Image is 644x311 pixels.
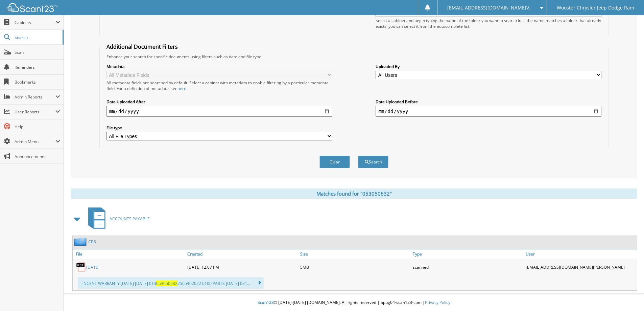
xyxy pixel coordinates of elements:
[376,64,601,69] label: Uploaded By
[74,238,88,246] img: folder2.png
[299,260,411,274] div: 5MB
[411,260,524,274] div: scanned
[110,216,150,222] span: ACCOUNTS PAYABLE
[106,64,332,69] label: Metadata
[610,279,644,311] iframe: Chat Widget
[103,54,605,60] div: Enhance your search for specific documents using filters such as date and file type.
[15,35,59,40] span: Search
[15,20,55,25] span: Cabinets
[15,49,60,55] span: Scan
[71,188,637,199] div: Matches found for "053050632"
[106,106,332,117] input: start
[524,249,637,259] a: User
[88,239,96,245] a: CBS
[106,125,332,131] label: File type
[84,205,150,232] a: ACCOUNTS PAYABLE
[15,109,55,115] span: User Reports
[78,277,264,289] div: ...NCENT WARRANTY [DATE] [DATE] 013 2505402022 0100 PARTS [DATE] 031...
[73,249,186,259] a: File
[15,79,60,85] span: Bookmarks
[106,80,332,91] div: All metadata fields are searched by default. Select a cabinet with metadata to enable filtering b...
[376,18,601,29] div: Select a cabinet and begin typing the name of the folder you want to search in. If the name match...
[411,249,524,259] a: Type
[376,106,601,117] input: end
[15,64,60,70] span: Reminders
[15,124,60,130] span: Help
[7,3,57,12] img: scan123-logo-white.svg
[524,260,637,274] div: [EMAIL_ADDRESS][DOMAIN_NAME] [PERSON_NAME]
[186,249,299,259] a: Created
[64,294,644,311] div: © [DATE]-[DATE] [DOMAIN_NAME]. All rights reserved | appg04-scan123-com |
[15,154,60,159] span: Announcements
[86,264,99,270] a: [DATE]
[186,260,299,274] div: [DATE] 12:07 PM
[156,281,177,286] span: 053050632
[557,6,634,10] span: Wooster Chrysler Jeep Dodge Ram
[258,299,274,305] span: Scan123
[103,43,181,50] legend: Additional Document Filters
[76,262,86,272] img: PDF.png
[425,299,450,305] a: Privacy Policy
[299,249,411,259] a: Size
[15,94,55,100] span: Admin Reports
[319,156,350,168] button: Clear
[106,99,332,105] label: Date Uploaded After
[447,6,530,10] span: [EMAIL_ADDRESS][DOMAIN_NAME] V.
[15,139,55,145] span: Admin Menu
[177,86,186,91] a: here
[358,156,388,168] button: Search
[376,99,601,105] label: Date Uploaded Before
